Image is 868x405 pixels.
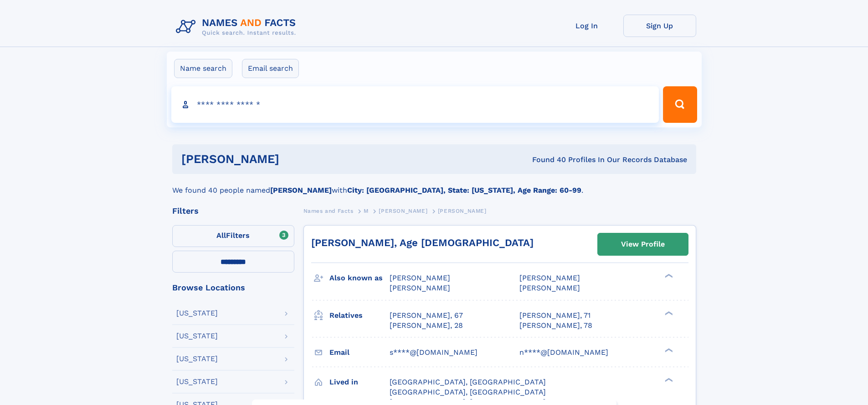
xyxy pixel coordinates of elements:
[390,284,450,292] span: [PERSON_NAME]
[379,208,427,214] span: [PERSON_NAME]
[311,237,534,248] a: [PERSON_NAME], Age [DEMOGRAPHIC_DATA]
[176,310,218,317] div: [US_STATE]
[172,225,294,247] label: Filters
[303,205,354,216] a: Names and Facts
[379,205,427,216] a: [PERSON_NAME]
[172,174,696,196] div: We found 40 people named with .
[598,233,688,255] a: View Profile
[519,274,580,282] span: [PERSON_NAME]
[176,355,218,363] div: [US_STATE]
[172,15,303,39] img: Logo Names and Facts
[406,155,687,165] div: Found 40 Profiles In Our Records Database
[181,153,406,165] h1: [PERSON_NAME]
[663,347,673,353] div: ❯
[438,208,487,214] span: [PERSON_NAME]
[550,15,623,37] a: Log In
[364,205,369,216] a: M
[390,310,463,321] a: [PERSON_NAME], 67
[216,231,226,240] span: All
[171,86,659,123] input: search input
[663,377,673,383] div: ❯
[663,273,673,279] div: ❯
[172,207,294,215] div: Filters
[390,321,463,331] a: [PERSON_NAME], 28
[329,345,390,360] h3: Email
[621,234,665,255] div: View Profile
[329,308,390,323] h3: Relatives
[174,59,232,78] label: Name search
[329,270,390,286] h3: Also known as
[176,378,218,385] div: [US_STATE]
[329,374,390,390] h3: Lived in
[519,321,592,331] a: [PERSON_NAME], 78
[519,284,580,292] span: [PERSON_NAME]
[390,274,450,282] span: [PERSON_NAME]
[242,59,299,78] label: Email search
[270,186,332,195] b: [PERSON_NAME]
[519,310,591,321] a: [PERSON_NAME], 71
[347,186,581,195] b: City: [GEOGRAPHIC_DATA], State: [US_STATE], Age Range: 60-99
[390,388,546,396] span: [GEOGRAPHIC_DATA], [GEOGRAPHIC_DATA]
[390,378,546,386] span: [GEOGRAPHIC_DATA], [GEOGRAPHIC_DATA]
[176,332,218,340] div: [US_STATE]
[623,15,696,37] a: Sign Up
[663,86,697,123] button: Search Button
[364,208,369,214] span: M
[663,310,673,316] div: ❯
[172,284,294,292] div: Browse Locations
